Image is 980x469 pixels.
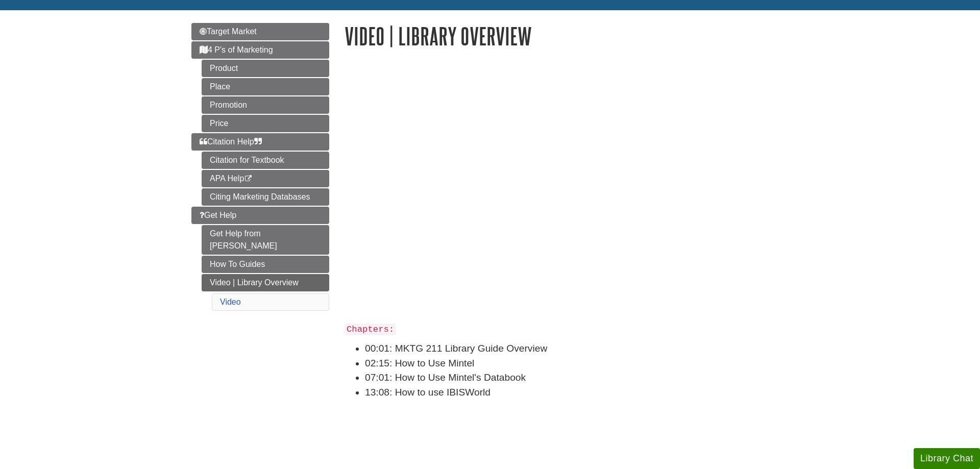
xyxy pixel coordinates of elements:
a: How To Guides [202,256,329,273]
li: 13:08: How to use IBISWorld [365,385,789,400]
code: Chapters: [345,324,396,335]
a: Promotion [202,96,329,114]
a: 4 P's of Marketing [191,41,329,59]
a: APA Help [202,170,329,187]
li: 02:15: How to Use Mintel [365,356,789,371]
span: Citation Help [200,137,262,146]
button: Library Chat [914,448,980,469]
a: Price [202,115,329,132]
span: Target Market [200,27,257,36]
a: Product [202,60,329,77]
a: Citation for Textbook [202,152,329,169]
a: Get Help from [PERSON_NAME] [202,225,329,255]
a: Video [220,298,241,306]
li: 07:01: How to Use Mintel's Databook [365,371,789,385]
h1: Video | Library Overview [345,23,789,49]
li: 00:01: MKTG 211 Library Guide Overview [365,341,789,356]
iframe: MKTG 211 Library Resources [345,72,789,322]
i: This link opens in a new window [244,176,253,182]
a: Get Help [191,207,329,224]
a: Citing Marketing Databases [202,188,329,206]
a: Target Market [191,23,329,40]
a: Video | Library Overview [202,274,329,291]
span: 4 P's of Marketing [200,45,273,54]
div: Guide Page Menu [191,23,329,313]
a: Citation Help [191,133,329,151]
span: Get Help [200,211,236,219]
a: Place [202,78,329,95]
